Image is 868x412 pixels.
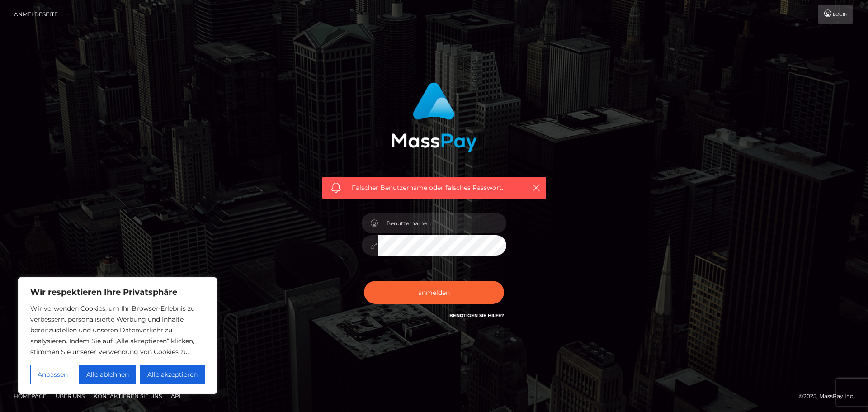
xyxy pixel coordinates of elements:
[418,289,450,297] font: anmelden
[449,313,504,318] a: Benötigen Sie Hilfe?
[86,370,129,379] font: Alle ablehnen
[818,5,853,24] a: Login
[79,365,137,384] button: Alle ablehnen
[140,365,205,384] button: Alle akzeptieren
[378,213,506,233] input: Benutzername...
[30,365,75,384] button: Anpassen
[90,389,165,403] a: Kontaktieren Sie uns
[94,393,162,399] font: Kontaktieren Sie uns
[18,277,217,394] div: Wir respektieren Ihre Privatsphäre
[30,287,177,297] font: Wir respektieren Ihre Privatsphäre
[147,370,198,379] font: Alle akzeptieren
[56,393,85,399] font: Über uns
[14,393,47,399] font: Homepage
[14,5,58,24] a: Anmeldeseite
[52,389,88,403] a: Über uns
[167,389,184,403] a: API
[38,370,68,379] font: Anpassen
[391,82,477,152] img: MassPay-Anmeldung
[803,393,854,399] font: 2025, MassPay Inc.
[799,393,803,399] font: ©
[30,304,195,356] font: Wir verwenden Cookies, um Ihr Browser-Erlebnis zu verbessern, personalisierte Werbung und Inhalte...
[833,11,848,17] font: Login
[14,11,58,18] font: Anmeldeseite
[10,389,50,403] a: Homepage
[364,281,504,303] button: anmelden
[171,393,181,399] font: API
[352,184,503,192] font: Falscher Benutzername oder falsches Passwort.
